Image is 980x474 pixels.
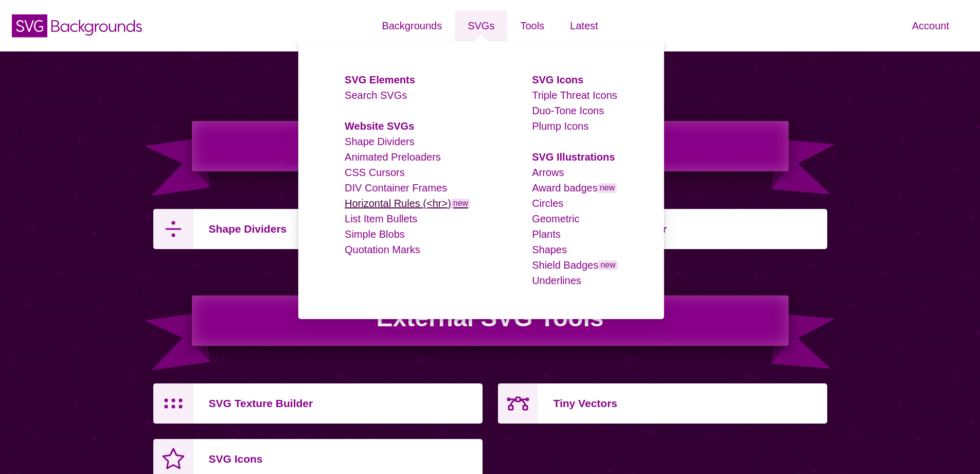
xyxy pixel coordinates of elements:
[532,244,567,255] a: Shapes
[345,74,415,85] a: SVG Elements
[153,209,483,249] a: Shape Dividers
[345,90,407,101] a: Search SVGs
[345,244,420,255] a: Quotation Marks
[345,151,441,163] a: Animated Preloaders
[209,391,475,416] p: SVG Texture Builder
[507,10,557,41] a: Tools
[345,182,447,194] a: DIV Container Frames
[899,10,962,41] a: Account
[598,260,617,270] span: new
[532,275,581,286] a: Underlines
[532,198,563,209] a: Circles
[532,120,589,132] a: Plump Icons
[554,391,819,416] p: Tiny Vectors
[451,199,470,208] span: new
[532,74,583,85] a: SVG Icons
[153,383,483,424] a: SVG Texture Builder
[345,213,417,224] a: List Item Bullets
[345,229,405,240] a: Simple Blobs
[209,447,475,471] p: SVG Icons
[192,121,789,171] h1: SVG Tools
[192,295,789,346] h2: External SVG Tools
[554,217,819,241] p: SVG to CSS converter
[532,229,561,240] a: Plants
[532,151,615,163] a: SVG Illustrations
[532,105,604,116] a: Duo-Tone Icons
[455,10,507,41] a: SVGs
[532,167,564,178] a: Arrows
[532,182,617,194] a: Award badgesnew
[557,10,611,41] a: Latest
[498,383,827,424] a: Tiny Vectors
[345,120,414,132] a: Website SVGs
[598,183,617,193] span: new
[345,167,405,178] a: CSS Cursors
[209,217,475,241] p: Shape Dividers
[532,259,617,271] a: Shield Badgesnew
[345,198,470,209] a: Horizontal Rules (<hr>)new
[369,10,455,41] a: Backgrounds
[532,213,579,224] a: Geometric
[532,90,617,101] a: Triple Threat Icons
[345,136,415,147] a: Shape Dividers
